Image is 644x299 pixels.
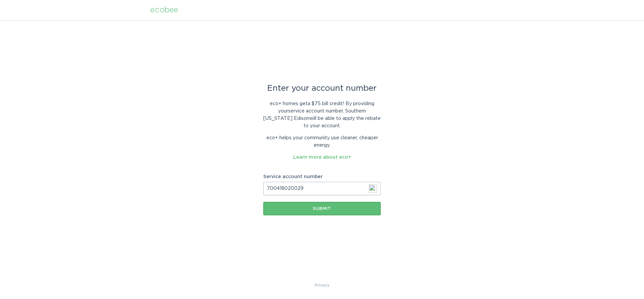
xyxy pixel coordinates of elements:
[263,100,381,130] p: eco+ homes get a $75 bill credit ! By providing your service account number , Southern [US_STATE]...
[263,174,381,179] label: Service account number
[369,184,377,193] img: npw-badge-icon-locked.svg
[315,282,329,289] a: Privacy Policy & Terms of Use
[150,6,178,14] div: ecobee
[263,202,381,215] button: Submit
[267,207,377,211] div: Submit
[293,155,351,160] a: Learn more about eco+
[263,134,381,149] p: eco+ helps your community use cleaner, cheaper energy.
[263,85,381,92] div: Enter your account number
